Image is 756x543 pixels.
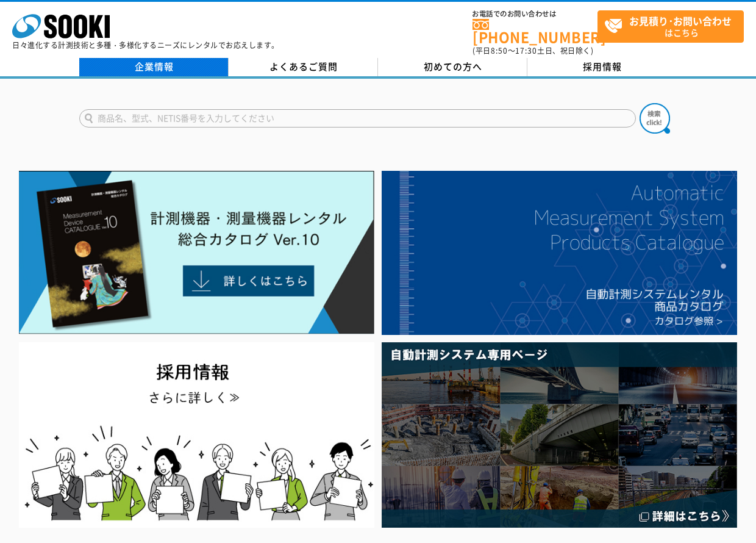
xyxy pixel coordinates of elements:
a: 企業情報 [79,58,229,76]
span: 8:50 [491,45,508,56]
span: 初めての方へ [424,60,482,73]
span: はこちら [604,11,743,41]
a: 採用情報 [527,58,677,76]
a: 初めての方へ [378,58,527,76]
strong: お見積り･お問い合わせ [629,13,732,28]
img: btn_search.png [640,103,670,134]
a: お見積り･お問い合わせはこちら [597,10,744,43]
img: 自動計測システムカタログ [382,171,737,335]
span: (平日 ～ 土日、祝日除く) [472,45,593,56]
input: 商品名、型式、NETIS番号を入力してください [79,109,636,128]
p: 日々進化する計測技術と多種・多様化するニーズにレンタルでお応えします。 [12,41,279,49]
img: SOOKI recruit [19,342,374,527]
span: お電話でのお問い合わせは [472,10,597,18]
img: 自動計測システム専用ページ [382,342,737,527]
span: 17:30 [515,45,537,56]
a: よくあるご質問 [229,58,378,76]
img: Catalog Ver10 [19,171,374,334]
a: [PHONE_NUMBER] [472,19,597,44]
